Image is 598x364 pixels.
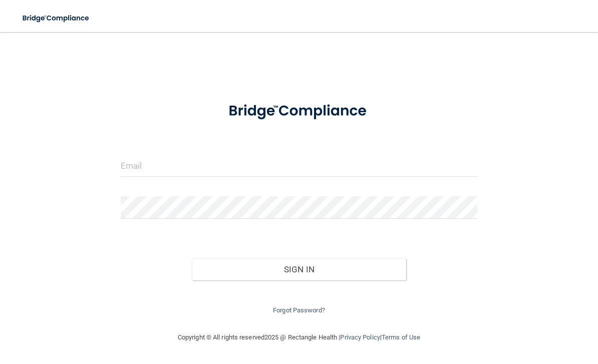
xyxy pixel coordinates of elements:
button: Sign In [192,258,406,280]
a: Privacy Policy [340,333,380,341]
img: bridge_compliance_login_screen.278c3ca4.svg [15,8,98,29]
input: Email [121,154,478,177]
a: Terms of Use [382,333,420,341]
div: Copyright © All rights reserved 2025 @ Rectangle Health | | [116,321,482,353]
a: Forgot Password? [273,306,325,314]
img: bridge_compliance_login_screen.278c3ca4.svg [213,92,384,130]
